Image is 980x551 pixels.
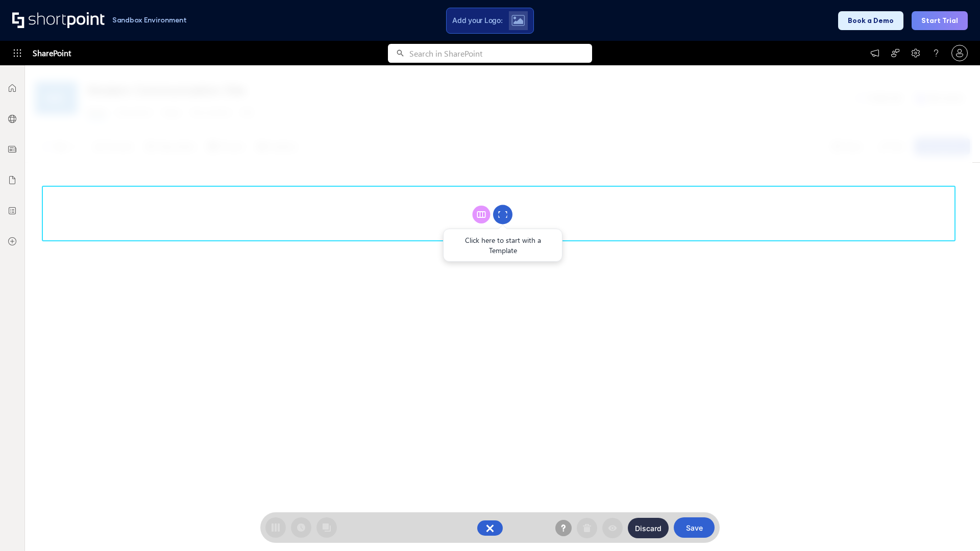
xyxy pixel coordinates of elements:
[112,17,187,23] h1: Sandbox Environment
[929,502,980,551] iframe: Chat Widget
[628,518,669,538] button: Discard
[838,11,903,30] button: Book a Demo
[33,41,71,65] span: SharePoint
[511,15,525,26] img: Upload logo
[912,11,968,30] button: Start Trial
[452,16,502,25] span: Add your Logo:
[409,44,592,63] input: Search in SharePoint
[674,517,715,538] button: Save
